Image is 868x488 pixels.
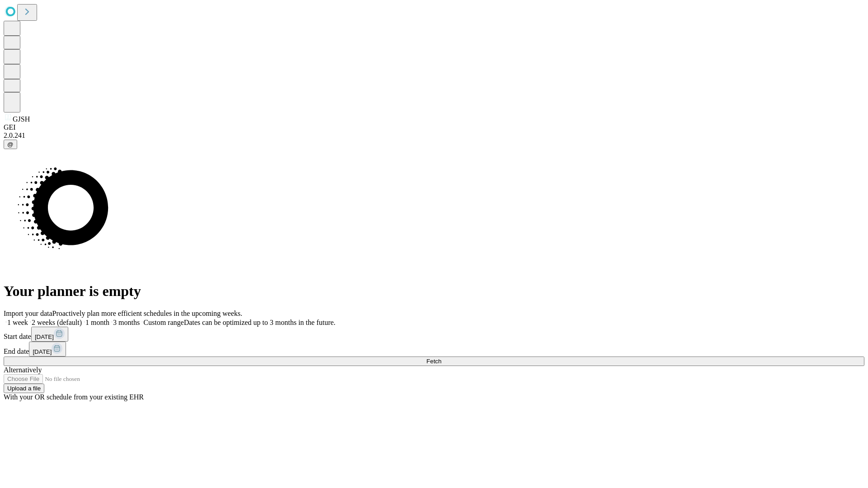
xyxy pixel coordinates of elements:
div: Start date [4,327,864,342]
button: [DATE] [29,342,66,357]
span: Dates can be optimized up to 3 months in the future. [184,319,335,326]
span: [DATE] [33,348,52,355]
span: 2 weeks (default) [32,319,82,326]
span: Custom range [143,319,184,326]
span: Proactively plan more efficient schedules in the upcoming weeks. [52,310,242,317]
span: 1 month [85,319,109,326]
span: [DATE] [35,333,54,340]
span: 1 week [7,319,28,326]
button: Fetch [4,357,864,366]
span: GJSH [13,115,30,123]
span: Alternatively [4,366,42,374]
span: @ [7,141,14,148]
button: Upload a file [4,384,44,393]
span: 3 months [113,319,140,326]
div: End date [4,342,864,357]
div: 2.0.241 [4,131,864,140]
span: Fetch [426,358,441,365]
div: GEI [4,123,864,131]
span: With your OR schedule from your existing EHR [4,393,144,401]
button: @ [4,140,17,149]
h1: Your planner is empty [4,283,864,300]
button: [DATE] [31,327,68,342]
span: Import your data [4,310,52,317]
